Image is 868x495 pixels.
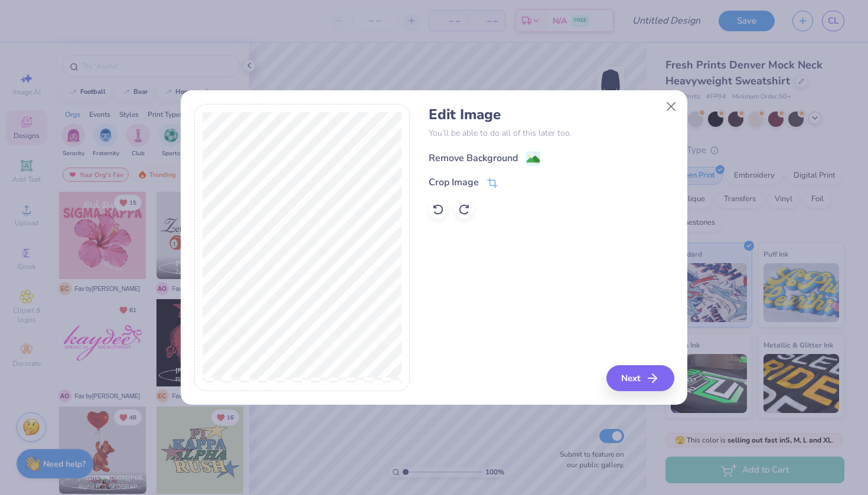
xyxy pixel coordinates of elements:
div: Remove Background [429,151,518,165]
div: Crop Image [429,175,479,189]
p: You’ll be able to do all of this later too. [429,127,674,139]
button: Next [606,365,674,391]
h4: Edit Image [429,106,674,123]
button: Close [660,96,683,118]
